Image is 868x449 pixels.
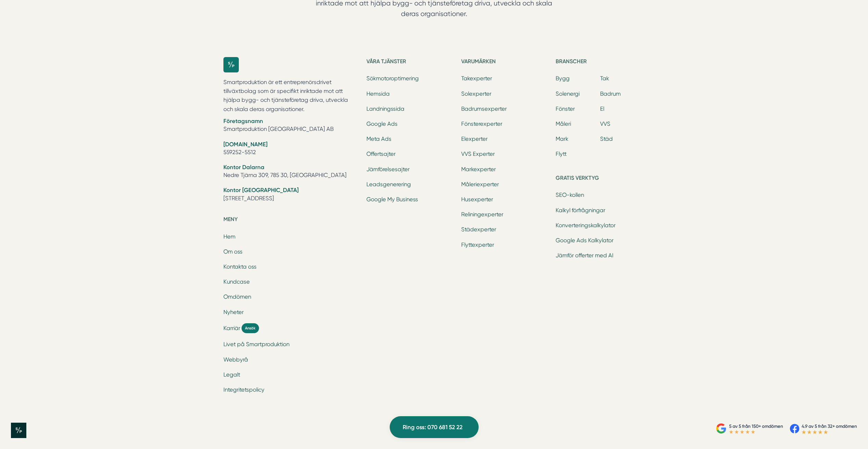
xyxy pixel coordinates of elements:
strong: [DOMAIN_NAME] [223,141,268,148]
a: Elexperter [461,136,488,142]
span: Karriär [223,324,240,332]
li: [STREET_ADDRESS] [223,186,359,204]
p: 5 av 5 från 150+ omdömen [729,423,783,430]
a: Hemsida [366,91,390,97]
a: Flytt [556,151,567,157]
a: Kundcase [223,278,250,285]
h5: Branscher [556,57,645,68]
span: Ansök [242,323,259,333]
li: 559252-5512 [223,140,359,158]
a: Solexperter [461,91,491,97]
a: SEO-kollen [556,192,584,198]
a: Tak [600,75,609,82]
a: Om oss [223,248,243,255]
a: Badrum [600,91,621,97]
a: Offertsajter [366,151,396,157]
a: VVS [600,121,610,127]
a: Meta Ads [366,136,391,142]
strong: Kontor Dalarna [223,164,264,171]
a: Måleriexperter [461,181,499,188]
a: Livet på Smartproduktion [223,341,289,348]
a: Solenergi [556,91,580,97]
a: Jämför offerter med AI [556,252,613,259]
strong: Företagsnamn [223,118,263,124]
h5: Meny [223,215,359,226]
a: El [600,106,604,112]
h5: Varumärken [461,57,550,68]
a: VVS Experter [461,151,495,157]
a: Flyttexperter [461,242,494,248]
a: Omdömen [223,294,251,300]
a: Husexperter [461,196,493,203]
a: Mark [556,136,568,142]
h5: Gratis verktyg [556,174,645,185]
a: Nyheter [223,309,244,315]
a: Måleri [556,121,571,127]
a: Kontakta oss [223,263,257,270]
a: Jämförelsesajter [366,166,410,173]
a: Badrumsexperter [461,106,507,112]
a: Markexperter [461,166,496,173]
a: Fönster [556,106,575,112]
a: Legalt [223,371,240,378]
strong: Kontor [GEOGRAPHIC_DATA] [223,187,299,193]
a: Landningssida [366,106,404,112]
h5: Våra tjänster [366,57,455,68]
a: Kalkyl förfrågningar [556,207,605,214]
a: Integritetspolicy [223,386,264,393]
a: Google Ads Kalkylator [556,237,613,244]
a: Leadsgenerering [366,181,411,188]
a: Takexperter [461,75,492,82]
a: Städ [600,136,613,142]
a: Bygg [556,75,570,82]
a: Sökmotoroptimering [366,75,419,82]
p: Smartproduktion är ett entreprenörsdrivet tillväxtbolag som är specifikt inriktade mot att hjälpa... [223,78,359,114]
li: Nedre Tjärna 309, 785 30, [GEOGRAPHIC_DATA] [223,163,359,181]
p: 4.9 av 5 från 32+ omdömen [802,423,857,430]
span: Ring oss: 070 681 52 22 [403,423,463,432]
a: Ring oss: 070 681 52 22 [390,416,479,438]
a: Google Ads [366,121,398,127]
a: Webbyrå [223,356,248,363]
a: Karriär Ansök [223,323,359,333]
a: Reliningexperter [461,211,503,218]
a: Hem [223,233,235,240]
li: Smartproduktion [GEOGRAPHIC_DATA] AB [223,117,359,135]
a: Google My Business [366,196,418,203]
a: Konverteringskalkylator [556,222,616,229]
a: Fönsterexperter [461,121,502,127]
a: Städexperter [461,226,496,233]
